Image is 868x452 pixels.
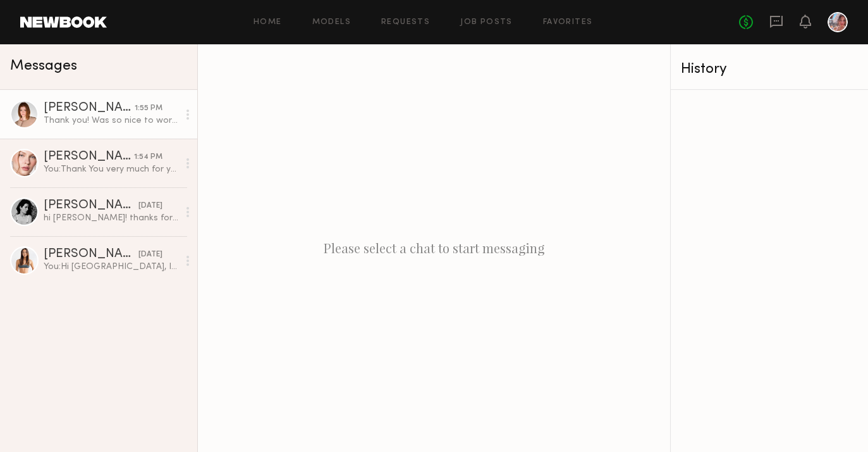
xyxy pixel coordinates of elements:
[312,18,351,27] a: Models
[254,18,282,27] a: Home
[543,18,593,27] a: Favorites
[44,199,138,212] div: [PERSON_NAME]
[44,151,134,163] div: [PERSON_NAME]
[460,18,513,27] a: Job Posts
[44,102,135,115] div: [PERSON_NAME]
[135,103,162,115] div: 1:55 PM
[44,248,138,261] div: [PERSON_NAME]
[134,151,162,163] div: 1:54 PM
[44,115,178,127] div: Thank you! Was so nice to work with you as well!!
[44,163,178,175] div: You: Thank You very much for your time and effort. It was amazing working with you. I hope to wor...
[10,59,77,73] span: Messages
[138,249,162,261] div: [DATE]
[44,261,178,273] div: You: Hi [GEOGRAPHIC_DATA], I hope you had a good long weekend! I just wanted to follow up and con...
[198,44,670,452] div: Please select a chat to start messaging
[381,18,430,27] a: Requests
[138,200,162,212] div: [DATE]
[681,62,858,77] div: History
[44,212,178,224] div: hi [PERSON_NAME]! thanks for your message I would love to work on this shoot with you and your team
